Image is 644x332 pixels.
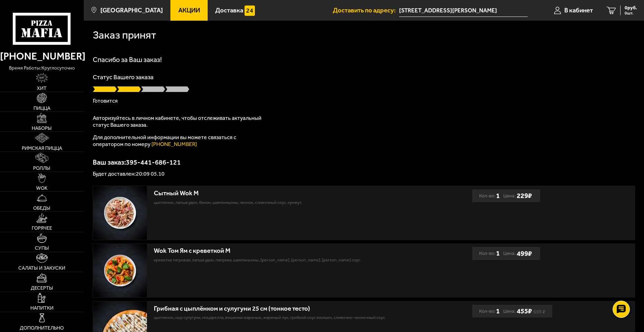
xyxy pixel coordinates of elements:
[564,7,593,14] span: В кабинет
[517,191,532,200] b: 229 ₽
[32,126,52,131] span: Наборы
[154,247,408,255] div: Wok Том Ям с креветкой M
[399,4,528,17] input: Ваш адрес доставки
[93,56,635,63] h1: Спасибо за Ваш заказ!
[22,146,62,151] span: Римская пицца
[154,189,408,197] div: Сытный Wok M
[496,305,500,318] b: 1
[18,266,65,270] span: Салаты и закуски
[496,247,500,260] b: 1
[479,189,500,202] div: Кол-во:
[245,6,255,15] img: 15daf4d41897b9f0e9f617042186c801.svg
[93,98,635,104] p: Готовится
[154,199,408,206] p: цыпленок, лапша удон, бекон, шампиньоны, чеснок, сливочный соус, кунжут.
[93,115,265,128] p: Авторизуйтесь в личном кабинете, чтобы отслеживать актуальный статус Вашего заказа.
[93,134,265,148] p: Для дополнительной информации вы можете связаться с оператором по номеру
[30,305,53,310] span: Напитки
[154,314,408,321] p: цыпленок, сыр сулугуни, моцарелла, вешенки жареные, жареный лук, грибной соус Жюльен, сливочно-че...
[33,206,50,210] span: Обеды
[503,189,515,202] span: Цена:
[503,305,515,318] span: Цена:
[479,305,500,318] div: Кол-во:
[178,7,200,14] span: Акции
[333,7,399,14] span: Доставить по адресу:
[503,247,515,260] span: Цена:
[517,307,532,315] b: 455 ₽
[33,106,50,111] span: Пицца
[154,305,408,313] div: Грибная с цыплёнком и сулугуни 25 см (тонкое тесто)
[100,7,163,14] span: [GEOGRAPHIC_DATA]
[215,7,243,14] span: Доставка
[93,171,635,177] p: Будет доставлен: 20:09 05.10
[35,246,49,250] span: Супы
[93,74,635,80] p: Статус Вашего заказа
[154,257,408,263] p: креветка тигровая, лапша удон, паприка, шампиньоны, [PERSON_NAME], [PERSON_NAME], [PERSON_NAME] с...
[399,4,528,17] span: улица Антонова-Овсеенко, 17, подъезд 5
[496,189,500,202] b: 1
[37,86,47,91] span: Хит
[479,247,500,260] div: Кол-во:
[32,226,52,230] span: Горячее
[93,159,635,166] p: Ваш заказ: 395-441-686-121
[93,30,156,40] h1: Заказ принят
[31,286,53,290] span: Десерты
[517,249,532,258] b: 499 ₽
[33,166,50,170] span: Роллы
[36,186,48,190] span: WOK
[625,11,637,15] span: 0 шт.
[151,141,197,147] a: [PHONE_NUMBER]
[20,325,64,330] span: Дополнительно
[625,6,637,10] span: 0 руб.
[533,310,545,313] s: 659 ₽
